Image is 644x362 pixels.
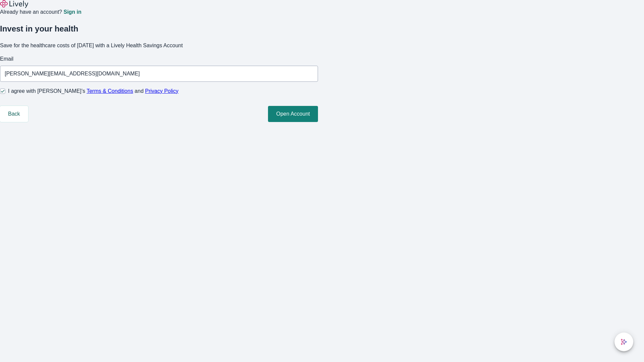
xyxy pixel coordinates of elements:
button: chat [614,333,633,351]
a: Sign in [63,9,81,15]
a: Terms & Conditions [87,88,133,94]
button: Open Account [268,106,318,122]
a: Privacy Policy [145,88,179,94]
svg: Lively AI Assistant [621,339,627,345]
span: I agree with [PERSON_NAME]’s and [8,87,178,95]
